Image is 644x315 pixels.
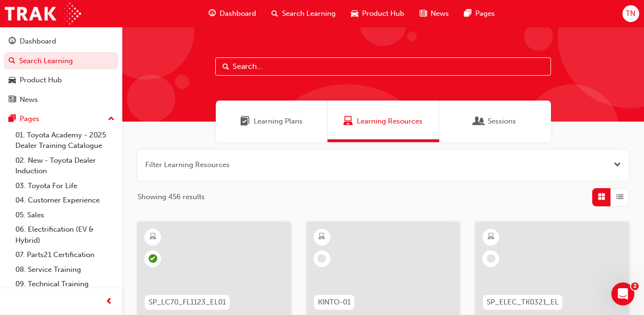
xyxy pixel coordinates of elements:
[149,254,157,263] span: learningRecordVerb_PASS-icon
[12,153,118,179] a: 02. New - Toyota Dealer Induction
[4,31,118,110] button: DashboardSearch LearningProduct HubNews
[343,116,353,127] span: Learning Resources
[201,4,264,23] a: guage-iconDashboard
[4,110,118,128] button: Pages
[149,297,226,308] span: SP_LC70_FL1123_EL01
[12,193,118,208] a: 04. Customer Experience
[487,254,495,263] span: learningRecordVerb_NONE-icon
[150,231,156,243] span: learningResourceType_ELEARNING-icon
[622,5,639,22] button: TN
[475,8,495,19] span: Pages
[598,191,605,202] span: Grid
[12,179,118,193] a: 03. Toyota For Life
[318,231,325,243] span: learningResourceType_ELEARNING-icon
[4,52,118,70] a: Search Learning
[240,116,250,127] span: Learning Plans
[209,8,216,20] span: guage-icon
[328,101,439,142] a: Learning ResourcesLearning Resources
[9,76,16,85] span: car-icon
[12,222,118,247] a: 06. Electrification (EV & Hybrid)
[439,101,551,142] a: SessionsSessions
[488,231,494,243] span: learningResourceType_ELEARNING-icon
[488,116,516,127] span: Sessions
[220,8,256,19] span: Dashboard
[20,94,38,105] div: News
[431,8,449,19] span: News
[264,4,343,23] a: search-iconSearch Learning
[464,8,471,20] span: pages-icon
[317,254,326,263] span: learningRecordVerb_NONE-icon
[616,191,623,202] span: List
[20,36,56,47] div: Dashboard
[631,282,639,290] span: 2
[216,101,328,142] a: Learning PlansLearning Plans
[318,297,351,308] span: KINTO-01
[362,8,404,19] span: Product Hub
[12,262,118,277] a: 08. Service Training
[9,37,16,46] span: guage-icon
[9,96,16,104] span: news-icon
[611,282,634,305] iframe: Intercom live chat
[254,116,303,127] span: Learning Plans
[351,8,358,20] span: car-icon
[5,3,81,24] img: Trak
[222,61,229,72] span: Search
[9,115,16,124] span: pages-icon
[282,8,336,19] span: Search Learning
[4,91,118,109] a: News
[12,208,118,223] a: 05. Sales
[271,8,278,20] span: search-icon
[457,4,503,23] a: pages-iconPages
[105,296,113,308] span: prev-icon
[20,113,39,124] div: Pages
[412,4,457,23] a: news-iconNews
[487,297,559,308] span: SP_ELEC_TK0321_EL
[12,247,118,262] a: 07. Parts21 Certification
[626,8,635,19] span: TN
[420,8,427,20] span: news-icon
[215,57,551,76] input: Search...
[4,71,118,89] a: Product Hub
[12,128,118,153] a: 01. Toyota Academy - 2025 Dealer Training Catalogue
[4,33,118,50] a: Dashboard
[343,4,412,23] a: car-iconProduct Hub
[9,57,15,66] span: search-icon
[108,113,115,125] span: up-icon
[474,116,484,127] span: Sessions
[357,116,422,127] span: Learning Resources
[138,191,205,202] span: Showing 456 results
[20,75,62,86] div: Product Hub
[12,277,118,292] a: 09. Technical Training
[614,159,621,170] button: Open the filter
